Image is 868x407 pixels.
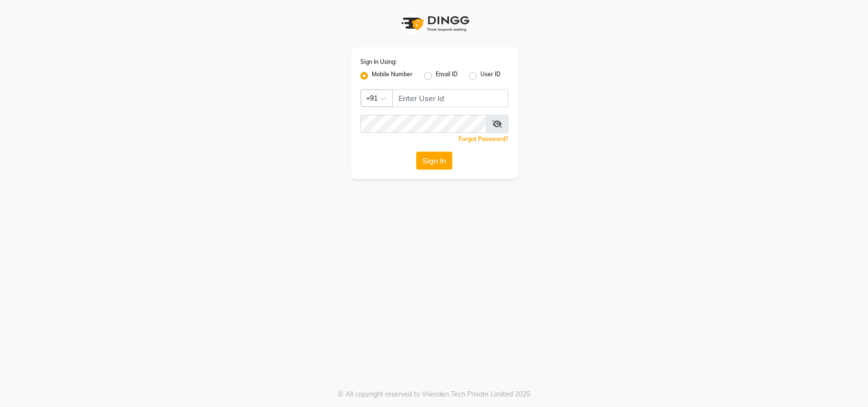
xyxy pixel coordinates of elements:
[480,70,500,81] label: User ID
[360,115,487,133] input: Username
[360,58,397,66] label: Sign In Using:
[372,70,413,81] label: Mobile Number
[396,10,472,38] img: logo1.svg
[392,89,508,107] input: Username
[459,135,508,142] a: Forgot Password?
[436,70,458,81] label: Email ID
[416,152,452,170] button: Sign In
